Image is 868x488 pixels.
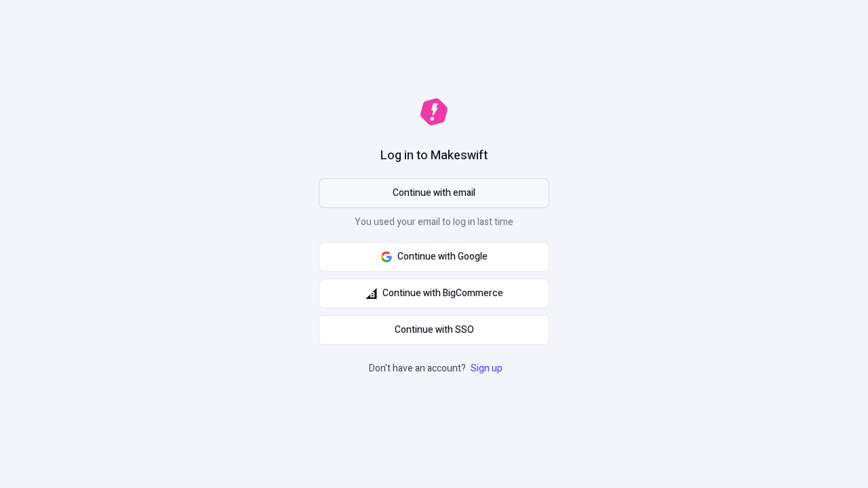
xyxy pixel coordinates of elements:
[319,242,549,272] button: Continue with Google
[319,178,549,208] button: Continue with email
[393,186,475,201] span: Continue with email
[397,249,488,264] span: Continue with Google
[369,361,505,376] p: Don't have an account?
[382,286,503,301] span: Continue with BigCommerce
[319,215,549,235] p: You used your email to log in last time
[380,147,488,165] h1: Log in to Makeswift
[319,279,549,308] button: Continue with BigCommerce
[468,361,505,375] a: Sign up
[319,315,549,345] a: Continue with SSO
